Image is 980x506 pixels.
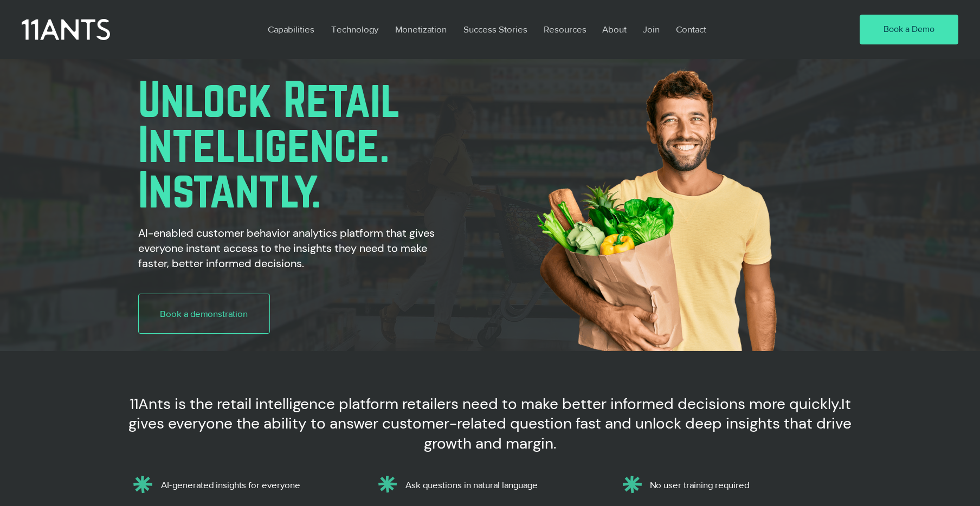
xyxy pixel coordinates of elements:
[160,307,248,320] span: Book a demonstration
[130,394,841,414] span: 11Ants is the retail intelligence platform retailers need to make better informed decisions more ...
[538,17,592,42] p: Resources
[262,17,320,42] p: Capabilities
[668,17,715,42] a: Contact
[161,479,300,490] span: AI-generated insights for everyone
[637,17,665,42] p: Join
[138,72,401,217] span: Unlock Retail Intelligence. Instantly.
[536,17,594,42] a: Resources
[128,394,852,453] span: It gives everyone the ability to answer customer-related question fast and unlock deep insights t...
[138,294,270,334] a: Book a demonstration
[594,17,635,42] a: About
[860,15,958,45] a: Book a Demo
[323,17,387,42] a: Technology
[650,479,849,490] p: No user training required
[326,17,384,42] p: Technology
[260,17,828,42] nav: Site
[390,17,452,42] p: Monetization
[405,479,604,490] p: Ask questions in natural language
[458,17,533,42] p: Success Stories
[597,17,632,42] p: About
[455,17,536,42] a: Success Stories
[884,23,934,35] span: Book a Demo
[387,17,455,42] a: Monetization
[635,17,668,42] a: Join
[670,17,712,42] p: Contact
[138,225,446,271] h2: AI-enabled customer behavior analytics platform that gives everyone instant access to the insight...
[260,17,323,42] a: Capabilities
